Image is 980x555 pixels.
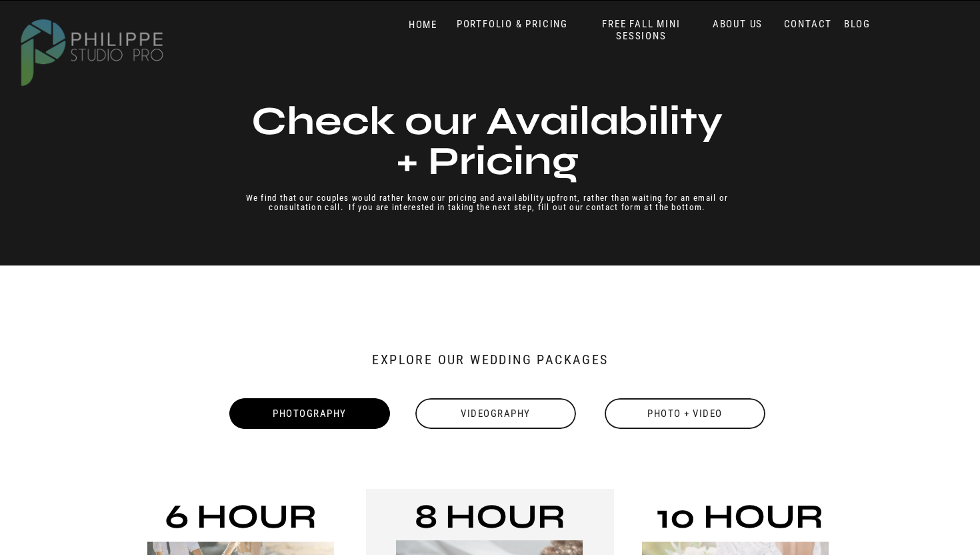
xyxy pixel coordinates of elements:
[389,502,590,542] h3: 8 Hour
[603,398,767,429] a: Photo + Video
[414,398,577,429] a: Videography
[841,18,874,31] a: BLOG
[228,398,391,429] div: Photography
[451,18,573,31] a: PORTFOLIO & PRICING
[330,352,651,378] h2: Explore our Wedding Packages
[781,18,835,31] a: CONTACT
[249,101,725,185] h2: Check our Availability + Pricing
[639,502,840,542] h3: 10 Hour
[709,18,766,31] a: ABOUT US
[147,502,334,542] h3: 6 Hour
[395,19,451,31] a: HOME
[586,18,697,43] a: FREE FALL MINI SESSIONS
[223,193,751,236] p: We find that our couples would rather know our pricing and availability upfront, rather than wait...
